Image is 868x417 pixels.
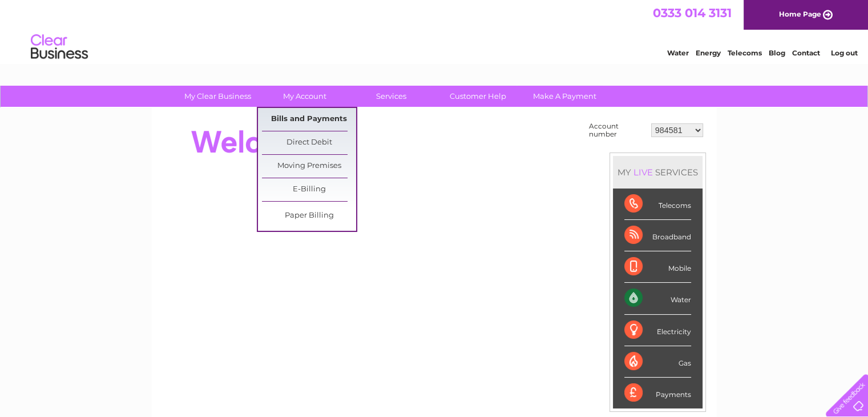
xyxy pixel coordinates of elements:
img: logo.png [30,30,88,65]
div: Telecoms [624,189,691,220]
a: Direct Debit [262,131,356,154]
div: LIVE [631,167,655,178]
div: Mobile [624,251,691,283]
a: My Clear Business [171,86,265,107]
div: Electricity [624,315,691,346]
td: Account number [586,119,648,141]
div: Broadband [624,220,691,251]
a: Log out [830,49,857,57]
div: Gas [624,346,691,378]
div: Clear Business is a trading name of Verastar Limited (registered in [GEOGRAPHIC_DATA] No. 3667643... [165,6,704,55]
a: Services [344,86,438,107]
a: Water [667,49,689,57]
a: Customer Help [431,86,525,107]
a: Bills and Payments [262,108,356,131]
div: Payments [624,378,691,408]
a: Paper Billing [262,205,356,227]
a: Moving Premises [262,155,356,178]
a: Make A Payment [518,86,612,107]
a: Blog [769,49,785,57]
a: E-Billing [262,178,356,201]
a: Energy [696,49,721,57]
div: MY SERVICES [613,156,703,189]
div: Water [624,283,691,314]
a: My Account [257,86,352,107]
a: Telecoms [728,49,762,57]
a: Contact [792,49,820,57]
a: 0333 014 3131 [653,6,732,20]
